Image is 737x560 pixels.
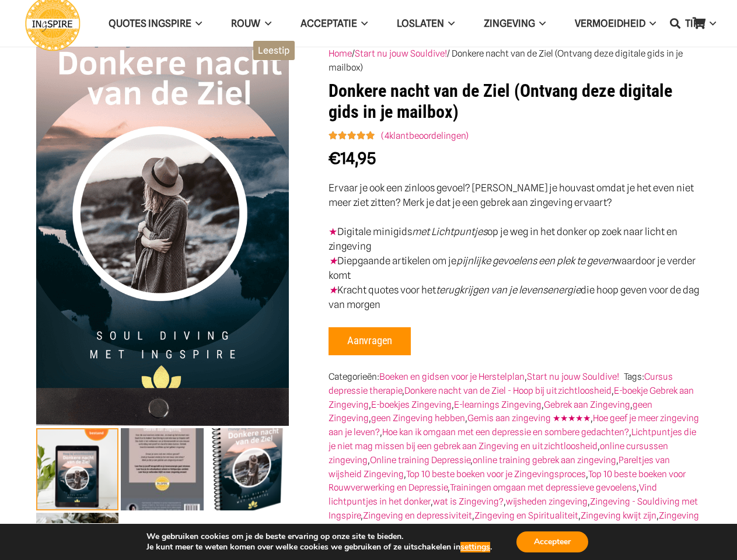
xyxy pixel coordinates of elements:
a: QUOTES INGSPIREQUOTES INGSPIRE Menu [94,9,216,38]
a: ZingevingZingeving Menu [469,9,560,38]
em: terugkrijgen van je levensenergie [436,284,581,296]
span: TIPS Menu [705,9,715,38]
span: VERMOEIDHEID Menu [645,9,656,38]
a: Gemis aan zingeving ★★★★★ [467,412,591,423]
a: AcceptatieAcceptatie Menu [286,9,382,38]
button: Aanvragen [329,327,411,355]
span: QUOTES INGSPIRE [109,17,191,29]
a: Zingeving en depressiviteit [363,510,472,521]
a: (4klantbeoordelingen) [381,130,469,142]
span: Acceptatie Menu [357,9,368,38]
a: E-learnings Zingeving [454,399,542,410]
p: We gebruiken cookies om je de beste ervaring op onze site te bieden. [146,531,492,542]
em: pijnlijke gevoelens een plek te geven [456,255,614,267]
span: Acceptatie [301,17,357,29]
a: Start nu jouw Souldive! [355,48,447,59]
a: TIPSTIPS Menu [670,9,730,38]
span: TIPS [685,17,705,29]
span: Zingeving [484,17,535,29]
a: Donkere nacht van de Ziel - Hoop bij uitzichtloosheid [404,385,612,396]
button: settings [460,542,490,552]
a: LoslatenLoslaten Menu [382,9,469,38]
span: Gewaardeerd op 5 gebaseerd op klantbeoordelingen [329,131,376,141]
bdi: 14,95 [329,149,376,167]
a: Zoeken [663,9,687,38]
a: Boeken en gidsen voor je Herstelplan [379,371,525,382]
p: Ervaar je ook een zinloos gevoel? [PERSON_NAME] je houvast omdat je het even niet meer ziet zitte... [329,181,701,210]
em: met Lichtpuntjes [412,226,487,237]
span: Loslaten Menu [444,9,455,38]
span: ★ [329,284,337,296]
span: Loslaten [397,17,444,29]
a: E-boekje Gebrek aan Zingeving [329,385,694,410]
p: Digitale minigids op je weg in het donker op zoek naar licht en zingeving Diepgaande artikelen om... [329,225,701,312]
span: VERMOEIDHEID [575,17,645,29]
span: ROUW Menu [260,9,271,38]
img: Digitale spirituele gids voor meer zingeving bij depressie, uitzichtloosheid, rouw en verdriet - ... [36,428,119,511]
a: Pareltjes van wijsheid Zingeving [329,454,670,480]
span: € [329,149,340,167]
a: Home [329,48,352,59]
span: ★ [329,255,337,267]
a: Gebrek aan Zingeving [544,399,630,410]
a: online training gebrek aan zingeving [473,454,616,466]
span: Categorieën: , [329,371,622,382]
a: geen Zingeving hebben [371,412,465,423]
div: Gewaardeerd 5.00 uit 5 [329,131,376,141]
span: ★ [329,226,337,237]
span: QUOTES INGSPIRE Menu [191,9,202,38]
a: Online training Depressie [370,454,470,466]
a: Trainingen omgaan met depressieve gevoelens [450,482,637,493]
span: Zingeving Menu [535,9,546,38]
span: ROUW [231,17,260,29]
a: Top 10 beste boeken voor je Zingevingsproces [406,468,586,480]
a: Zingeving en Spiritualiteit [474,510,578,521]
h1: Donkere nacht van de Ziel (Ontvang deze digitale gids in je mailbox) [329,80,701,123]
img: Donkere nacht van de Ziel (Ontvang deze digitale gids in je mailbox) - Afbeelding 3 [206,428,289,511]
a: Zingeving kwijt zijn [581,510,656,521]
a: Hoe kan ik omgaan met een depressie en sombere gedachten? [382,426,629,437]
img: Digitale mini gids van het zingevingsplatform ingspire over meer zingeving vinden als je zingevin... [121,428,204,511]
a: wat is Zingeving? [433,496,504,507]
a: Start nu jouw Souldive! [527,371,619,382]
button: Accepteer [516,531,588,552]
a: online cursussen zingeving [329,440,668,466]
span: 4 [385,130,389,141]
a: E-boekjes Zingeving [371,399,452,410]
a: VERMOEIDHEIDVERMOEIDHEID Menu [560,9,670,38]
a: Cursus depressie therapie [329,371,673,396]
a: ROUWROUW Menu [216,9,285,38]
p: Je kunt meer te weten komen over welke cookies we gebruiken of ze uitschakelen in . [146,542,492,552]
a: wijsheden zingeving [506,496,588,507]
nav: Breadcrumb [329,47,701,75]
